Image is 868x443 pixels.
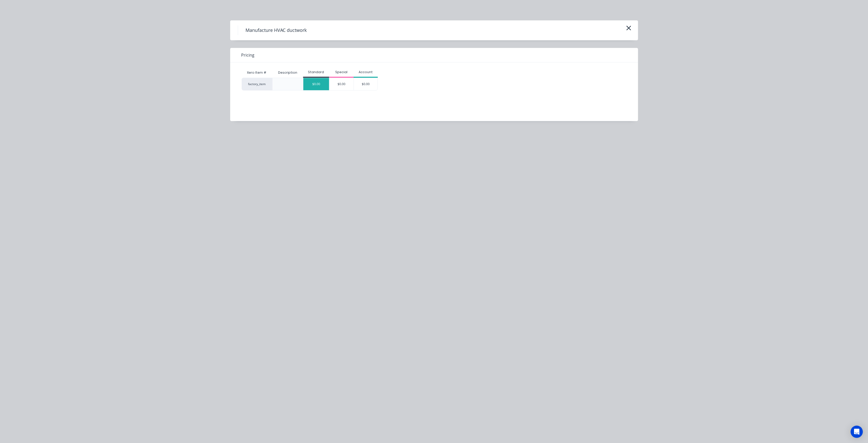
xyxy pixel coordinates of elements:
div: Xero Item # [242,68,272,78]
div: Description [274,66,301,79]
h4: Manufacture HVAC ductwork [238,25,315,35]
div: Open Intercom Messenger [851,426,863,438]
div: $0.00 [303,78,329,90]
div: factory_item [242,78,272,90]
div: $0.00 [354,78,378,90]
span: Pricing [241,52,255,58]
div: $0.00 [329,78,354,90]
div: Standard [303,70,329,74]
div: Account [354,70,378,74]
div: Special [329,70,354,74]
